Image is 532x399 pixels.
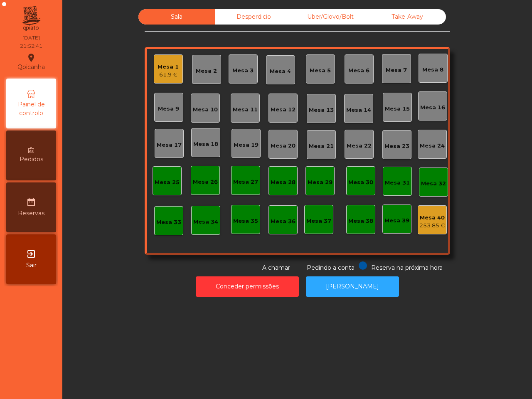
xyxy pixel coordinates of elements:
div: Mesa 9 [158,105,179,113]
div: Mesa 34 [193,218,218,226]
span: Sair [26,261,37,270]
div: Mesa 6 [348,66,369,75]
div: Mesa 12 [271,106,296,114]
span: Pedidos [20,155,43,164]
span: A chamar [262,264,290,271]
div: Take Away [369,9,446,25]
div: Mesa 11 [233,106,258,114]
div: Mesa 17 [157,141,182,149]
span: Painel de controlo [8,100,54,118]
div: Mesa 28 [271,178,296,187]
div: Mesa 1 [158,63,179,71]
span: Reservas [18,209,44,218]
div: Mesa 15 [385,105,410,113]
div: Sala [138,9,215,25]
i: location_on [26,53,36,63]
div: Mesa 21 [309,142,334,150]
div: 21:52:41 [20,42,42,50]
div: Uber/Glovo/Bolt [292,9,369,25]
div: Mesa 25 [155,178,180,187]
div: Mesa 38 [348,217,373,225]
button: [PERSON_NAME] [306,276,399,297]
div: 61.9 € [158,71,179,79]
div: Mesa 30 [348,178,373,187]
div: Mesa 22 [347,142,372,150]
span: Pedindo a conta [307,264,355,271]
div: Mesa 29 [308,178,332,187]
div: Mesa 39 [384,217,409,225]
div: Mesa 40 [419,214,445,222]
div: Mesa 4 [270,67,291,76]
div: Mesa 8 [422,66,443,74]
div: Mesa 13 [309,106,334,114]
span: Reserva na próxima hora [371,264,443,271]
div: Mesa 26 [193,178,218,186]
div: Mesa 19 [234,141,259,149]
div: Mesa 14 [346,106,371,114]
div: Mesa 16 [420,103,445,112]
div: Mesa 27 [233,178,258,186]
div: Mesa 20 [271,142,296,150]
div: Mesa 37 [306,217,331,225]
div: Qpicanha [17,52,45,72]
div: Mesa 33 [156,218,181,227]
div: Mesa 32 [421,180,446,188]
div: [DATE] [22,34,40,42]
div: Mesa 7 [386,66,407,74]
div: 253.85 € [419,222,445,230]
div: Mesa 2 [196,67,217,75]
div: Mesa 23 [384,142,409,150]
div: Mesa 5 [310,66,331,75]
div: Mesa 36 [271,217,296,226]
div: Mesa 18 [193,140,218,148]
i: date_range [26,197,36,207]
div: Desperdicio [215,9,292,25]
div: Mesa 3 [232,66,254,75]
div: Mesa 24 [420,142,445,150]
i: exit_to_app [26,249,36,259]
button: Conceder permissões [196,276,299,297]
div: Mesa 31 [385,179,410,187]
img: qpiato [21,4,41,33]
div: Mesa 10 [193,106,218,114]
div: Mesa 35 [233,217,258,225]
